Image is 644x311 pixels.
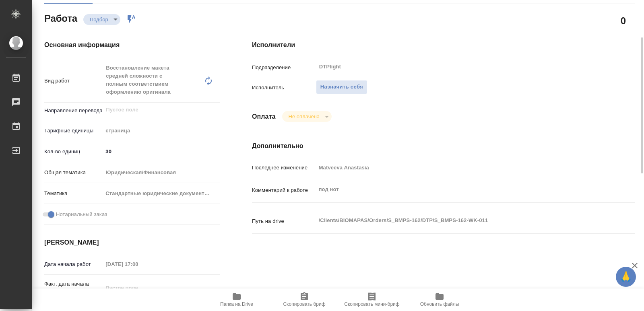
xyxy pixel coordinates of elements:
[44,77,103,85] p: Вид работ
[270,288,338,311] button: Скопировать бриф
[44,260,103,268] p: Дата начала работ
[87,16,111,23] button: Подбор
[103,146,220,157] input: ✎ Введи что-нибудь
[621,14,626,27] h2: 0
[44,148,103,156] p: Кол-во единиц
[44,107,103,115] p: Направление перевода
[616,267,636,287] button: 🙏
[220,301,253,307] span: Папка на Drive
[316,80,367,94] button: Назначить себя
[44,280,103,296] p: Факт. дата начала работ
[406,288,473,311] button: Обновить файлы
[44,238,220,247] h4: [PERSON_NAME]
[44,127,103,135] p: Тарифные единицы
[103,282,173,294] input: Пустое поле
[283,301,325,307] span: Скопировать бриф
[282,111,332,122] div: Подбор
[44,10,77,25] h2: Работа
[56,210,107,218] span: Нотариальный заказ
[338,288,406,311] button: Скопировать мини-бриф
[316,214,603,227] textarea: /Clients/BIOMAPAS/Orders/S_BMPS-162/DTP/S_BMPS-162-WK-011
[316,162,603,173] input: Пустое поле
[344,301,399,307] span: Скопировать мини-бриф
[44,40,220,50] h4: Основная информация
[252,186,316,194] p: Комментарий к работе
[105,105,201,115] input: Пустое поле
[252,84,316,92] p: Исполнитель
[286,113,322,120] button: Не оплачена
[103,124,220,138] div: страница
[252,40,635,50] h4: Исполнители
[252,64,316,72] p: Подразделение
[203,288,270,311] button: Папка на Drive
[252,217,316,225] p: Путь на drive
[252,164,316,172] p: Последнее изменение
[103,166,220,179] div: Юридическая/Финансовая
[103,187,220,200] div: Стандартные юридические документы, договоры, уставы
[619,268,633,285] span: 🙏
[252,141,635,151] h4: Дополнительно
[44,189,103,198] p: Тематика
[103,258,173,270] input: Пустое поле
[420,301,459,307] span: Обновить файлы
[83,14,120,25] div: Подбор
[316,183,603,196] textarea: под нот
[44,169,103,177] p: Общая тематика
[320,82,363,92] span: Назначить себя
[252,112,276,122] h4: Оплата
